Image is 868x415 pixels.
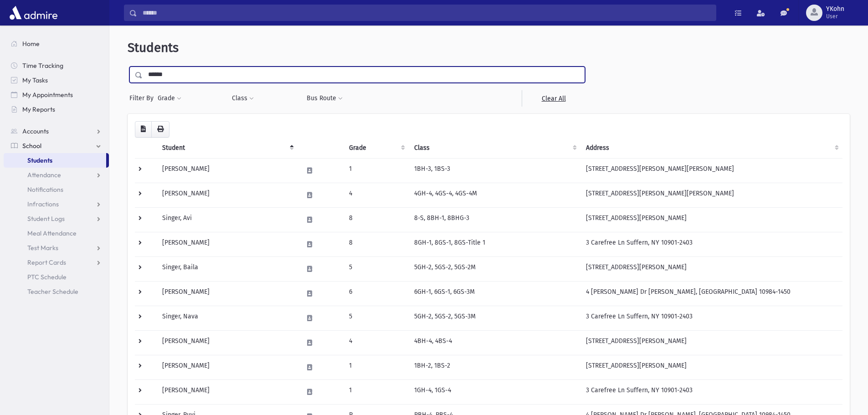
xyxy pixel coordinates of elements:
td: [STREET_ADDRESS][PERSON_NAME][PERSON_NAME] [580,158,842,183]
td: 1GH-4, 1GS-4 [409,379,580,404]
a: Student Logs [4,211,109,226]
td: Singer, Nava [157,306,298,330]
td: 6GH-1, 6GS-1, 6GS-3M [409,281,580,306]
td: [PERSON_NAME] [157,379,298,404]
button: Grade [157,90,182,107]
span: Report Cards [27,258,66,266]
th: Address: activate to sort column ascending [580,138,842,159]
a: School [4,138,109,153]
td: 1 [344,379,409,404]
td: [STREET_ADDRESS][PERSON_NAME] [580,207,842,232]
span: Teacher Schedule [27,287,78,296]
td: 1BH-2, 1BS-2 [409,355,580,379]
td: [PERSON_NAME] [157,183,298,207]
span: Test Marks [27,244,58,252]
th: Grade: activate to sort column ascending [344,138,409,159]
td: 3 Carefree Ln Suffern, NY 10901-2403 [580,379,842,404]
span: Infractions [27,200,59,208]
a: My Appointments [4,87,109,102]
td: [STREET_ADDRESS][PERSON_NAME] [580,256,842,281]
td: 1BH-3, 1BS-3 [409,158,580,183]
td: 8 [344,207,409,232]
img: AdmirePro [7,4,60,22]
td: 3 Carefree Ln Suffern, NY 10901-2403 [580,232,842,256]
span: Attendance [27,171,61,179]
td: 4BH-4, 4BS-4 [409,330,580,355]
a: Infractions [4,197,109,211]
span: Students [27,156,52,164]
td: 5GH-2, 5GS-2, 5GS-2M [409,256,580,281]
th: Student: activate to sort column descending [157,138,298,159]
span: Notifications [27,185,63,194]
td: 4 [PERSON_NAME] Dr [PERSON_NAME], [GEOGRAPHIC_DATA] 10984-1450 [580,281,842,306]
a: Meal Attendance [4,226,109,241]
td: 8-S, 8BH-1, 8BHG-3 [409,207,580,232]
a: Time Tracking [4,58,109,73]
a: My Tasks [4,73,109,87]
td: [STREET_ADDRESS][PERSON_NAME][PERSON_NAME] [580,183,842,207]
td: Singer, Avi [157,207,298,232]
span: Students [128,40,179,55]
a: Students [4,153,106,168]
td: [PERSON_NAME] [157,281,298,306]
th: Class: activate to sort column ascending [409,138,580,159]
td: 4 [344,330,409,355]
td: 3 Carefree Ln Suffern, NY 10901-2403 [580,306,842,330]
a: Notifications [4,182,109,197]
a: Home [4,36,109,51]
td: 5 [344,256,409,281]
button: Bus Route [306,90,343,107]
td: 5GH-2, 5GS-2, 5GS-3M [409,306,580,330]
button: CSV [135,121,152,138]
td: 8GH-1, 8GS-1, 8GS-Title 1 [409,232,580,256]
span: YKohn [826,5,844,13]
span: User [826,13,844,20]
td: 4GH-4, 4GS-4, 4GS-4M [409,183,580,207]
td: [PERSON_NAME] [157,330,298,355]
span: Meal Attendance [27,229,77,237]
a: Attendance [4,168,109,182]
a: Test Marks [4,241,109,255]
span: Accounts [22,127,49,135]
td: [STREET_ADDRESS][PERSON_NAME] [580,355,842,379]
td: 6 [344,281,409,306]
input: Search [137,5,716,21]
a: PTC Schedule [4,270,109,284]
span: Home [22,40,40,48]
td: Singer, Baila [157,256,298,281]
td: [PERSON_NAME] [157,355,298,379]
a: Accounts [4,124,109,138]
span: Student Logs [27,215,65,223]
td: [STREET_ADDRESS][PERSON_NAME] [580,330,842,355]
td: 1 [344,158,409,183]
span: Time Tracking [22,61,63,70]
span: My Reports [22,105,55,113]
button: Class [231,90,254,107]
td: 1 [344,355,409,379]
a: Report Cards [4,255,109,270]
span: Filter By [129,93,157,103]
button: Print [151,121,169,138]
td: 8 [344,232,409,256]
td: [PERSON_NAME] [157,158,298,183]
a: Teacher Schedule [4,284,109,299]
span: My Tasks [22,76,48,84]
a: My Reports [4,102,109,117]
span: My Appointments [22,91,73,99]
td: 5 [344,306,409,330]
td: 4 [344,183,409,207]
span: School [22,142,41,150]
span: PTC Schedule [27,273,67,281]
a: Clear All [522,90,585,107]
td: [PERSON_NAME] [157,232,298,256]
